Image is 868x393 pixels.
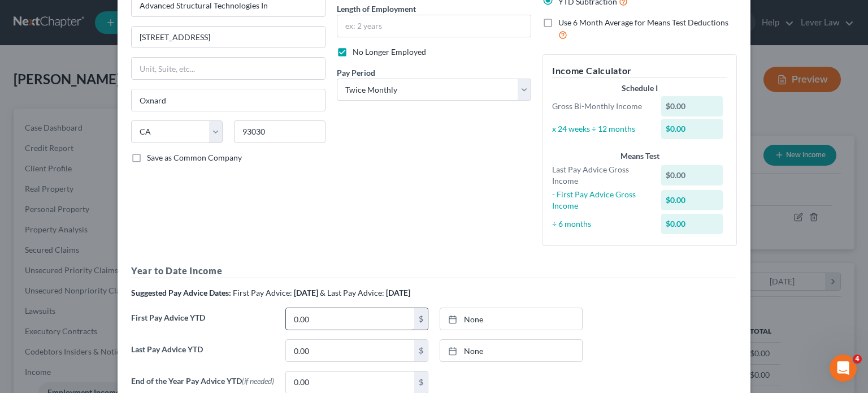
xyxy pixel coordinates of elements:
[414,340,428,361] div: $
[661,119,723,139] div: $0.00
[234,120,325,143] input: Enter zip...
[286,308,414,330] input: 0.00
[132,27,325,48] input: Enter address...
[132,89,325,111] input: Enter city...
[440,340,582,361] a: None
[552,64,727,78] h5: Income Calculator
[661,96,723,116] div: $0.00
[286,340,414,361] input: 0.00
[337,15,531,37] input: ex: 2 years
[131,288,231,297] strong: Suggested Pay Advice Dates:
[132,58,325,79] input: Unit, Suite, etc...
[294,288,318,297] strong: [DATE]
[337,68,375,77] span: Pay Period
[286,372,414,393] input: 0.00
[440,308,582,330] a: None
[125,308,280,339] label: First Pay Advice YTD
[853,355,862,364] span: 4
[546,189,656,211] div: - First Pay Advice Gross Income
[131,264,737,278] h5: Year to Date Income
[320,288,384,297] span: & Last Pay Advice:
[552,150,727,162] div: Means Test
[558,18,728,27] span: Use 6 Month Average for Means Test Deductions
[546,101,656,112] div: Gross Bi-Monthly Income
[661,190,723,210] div: $0.00
[337,3,416,15] label: Length of Employment
[546,164,656,187] div: Last Pay Advice Gross Income
[242,376,274,386] span: (if needed)
[546,123,656,135] div: x 24 weeks ÷ 12 months
[661,214,723,234] div: $0.00
[830,355,857,382] iframe: Intercom live chat
[125,339,280,371] label: Last Pay Advice YTD
[147,153,242,162] span: Save as Common Company
[353,47,426,57] span: No Longer Employed
[386,288,410,297] strong: [DATE]
[546,218,656,230] div: ÷ 6 months
[414,308,428,330] div: $
[661,165,723,185] div: $0.00
[233,288,292,297] span: First Pay Advice:
[552,83,727,94] div: Schedule I
[414,372,428,393] div: $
